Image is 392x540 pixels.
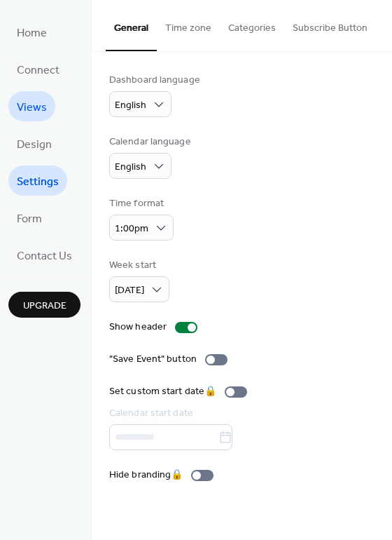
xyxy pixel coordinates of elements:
div: Week start [109,258,167,273]
a: Design [8,128,60,158]
span: Views [17,97,47,119]
span: English [115,158,146,177]
span: Form [17,208,42,230]
div: Calendar language [109,135,191,149]
a: Settings [8,166,67,196]
span: Design [17,134,52,156]
a: Home [8,17,55,47]
button: Upgrade [8,292,80,318]
span: Contact Us [17,245,72,267]
div: Show header [109,320,167,335]
span: Home [17,22,47,44]
span: [DATE] [115,281,144,300]
span: English [115,96,146,115]
a: Contact Us [8,240,80,270]
div: Time format [109,196,171,211]
div: Dashboard language [109,73,200,88]
span: Settings [17,171,59,193]
span: Upgrade [23,299,66,313]
div: "Save Event" button [109,352,197,367]
a: Form [8,203,50,233]
span: Connect [17,60,59,81]
span: 1:00pm [115,220,148,238]
a: Connect [8,54,68,84]
a: Views [8,91,55,121]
